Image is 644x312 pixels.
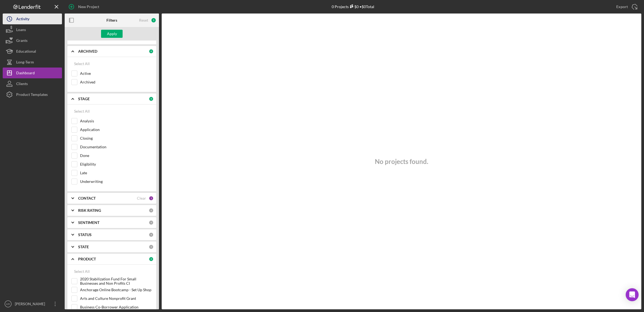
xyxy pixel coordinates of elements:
div: Select All [74,266,90,277]
label: Application [80,127,152,132]
button: Select All [71,266,92,277]
div: Export [616,1,628,12]
div: Long-Term [16,57,34,69]
div: Dashboard [16,68,35,80]
button: Long-Term [3,57,62,68]
div: 0 [149,49,154,54]
h3: No projects found. [375,158,428,165]
b: ARCHIVED [78,49,97,53]
button: Export [611,1,641,12]
label: Done [80,153,152,158]
label: 2020 Stabilization Fund For Small Businesses and Non Profits CI [80,279,152,284]
div: Loans [16,24,26,36]
b: CONTACT [78,196,96,200]
div: 0 [149,220,154,225]
div: [PERSON_NAME] [13,298,49,311]
label: Closing [80,136,152,141]
div: New Project [78,1,99,12]
label: Analysis [80,118,152,124]
label: Arts and Culture Nonprofit Grant [80,296,152,301]
button: Grants [3,35,62,46]
button: Product Templates [3,89,62,100]
b: STATE [78,245,89,249]
div: $0 [349,4,359,9]
button: Clients [3,78,62,89]
b: STATUS [78,233,92,237]
div: Open Intercom Messenger [626,288,639,301]
div: Activity [16,14,29,26]
button: KR[PERSON_NAME] [3,298,62,309]
text: KR [6,303,10,306]
label: Eligibility [80,162,152,167]
label: Active [80,71,152,76]
button: Educational [3,46,62,57]
button: Select All [71,106,92,117]
div: Clear [137,196,146,200]
button: New Project [65,1,105,12]
div: 1 [151,18,156,23]
label: Anchorage Online Bootcamp - Set Up Shop [80,287,152,293]
div: 0 [149,96,154,101]
button: Apply [101,30,123,38]
div: Reset [139,18,148,22]
div: 0 [149,208,154,213]
div: 0 Projects • $0 Total [332,4,374,9]
b: SENTIMENT [78,220,99,225]
div: Select All [74,58,90,69]
div: Product Templates [16,89,48,101]
div: 1 [149,196,154,201]
div: Educational [16,46,36,58]
label: Documentation [80,144,152,150]
b: RISK RATING [78,208,101,213]
button: Select All [71,58,92,69]
button: Loans [3,24,62,35]
button: Dashboard [3,68,62,78]
button: Activity [3,14,62,24]
div: Clients [16,78,28,90]
b: STAGE [78,97,90,101]
div: Select All [74,106,90,117]
label: Business Co-Borrower Application [80,304,152,310]
b: Filters [106,18,117,22]
div: Grants [16,35,27,47]
label: Late [80,170,152,176]
label: Underwriting [80,179,152,184]
div: 0 [149,244,154,249]
b: PRODUCT [78,257,96,261]
div: 0 [149,232,154,237]
label: Archived [80,79,152,85]
div: Apply [107,30,117,38]
div: 0 [149,257,154,261]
